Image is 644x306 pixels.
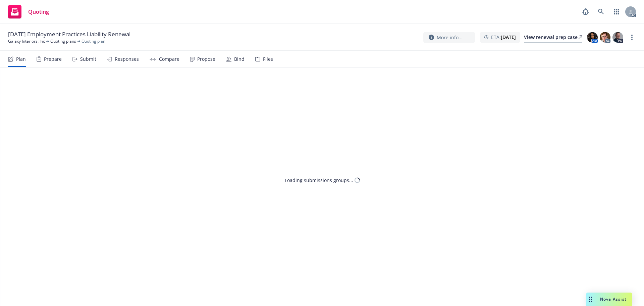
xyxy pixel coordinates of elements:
[28,9,49,14] span: Quoting
[437,34,463,41] span: More info...
[524,32,582,42] div: View renewal prep case
[600,32,610,43] img: photo
[586,293,632,306] button: Nova Assist
[44,56,62,62] div: Prepare
[5,2,52,21] a: Quoting
[610,5,623,18] a: Switch app
[80,56,96,62] div: Submit
[115,56,139,62] div: Responses
[579,5,592,18] a: Report a Bug
[524,32,582,43] a: View renewal prep case
[50,38,76,44] a: Quoting plans
[197,56,215,62] div: Propose
[600,296,627,302] span: Nova Assist
[8,30,130,38] span: [DATE] Employment Practices Liability Renewal
[234,56,245,62] div: Bind
[8,38,45,44] a: Galaxy Interiors, Inc
[159,56,179,62] div: Compare
[628,33,636,41] a: more
[16,56,26,62] div: Plan
[594,5,608,18] a: Search
[586,293,595,306] div: Drag to move
[285,177,353,184] div: Loading submissions groups...
[82,38,105,44] span: Quoting plan
[423,32,475,43] button: More info...
[501,34,516,40] strong: [DATE]
[491,34,516,41] span: ETA :
[263,56,273,62] div: Files
[587,32,598,43] img: photo
[612,32,623,43] img: photo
